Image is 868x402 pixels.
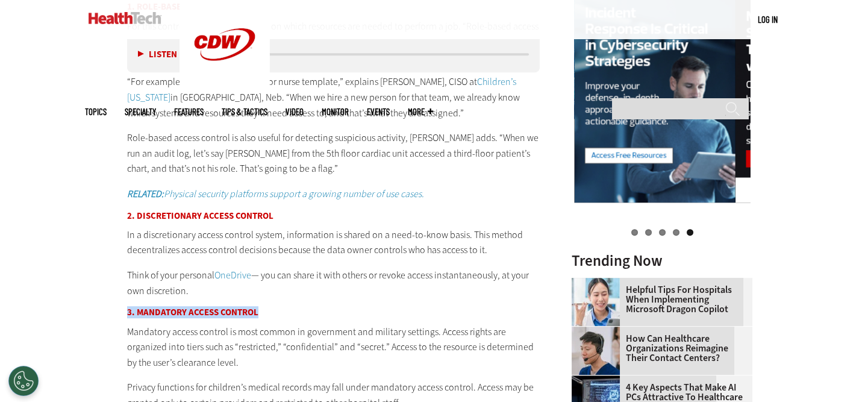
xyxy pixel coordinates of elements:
[125,107,156,116] span: Specialty
[687,229,693,236] a: 5
[758,14,778,25] a: Log in
[572,253,752,268] h3: Trending Now
[572,375,626,385] a: Desktop monitor with brain AI concept
[127,212,540,221] h3: 2. Discretionary Access Control
[127,130,540,177] p: Role-based access control is also useful for detecting suspicious activity, [PERSON_NAME] adds. “...
[367,107,390,116] a: Events
[127,227,540,258] p: In a discretionary access control system, information is shared on a need-to-know basis. This met...
[8,366,39,396] button: Open Preferences
[127,308,540,317] h3: 3. Mandatory Access Control
[631,229,638,236] a: 1
[322,107,349,116] a: MonITor
[89,12,161,24] img: Home
[286,107,304,116] a: Video
[214,269,251,281] a: OneDrive
[572,327,626,336] a: Healthcare contact center
[127,268,540,298] p: Think of your personal — you can share it with others or revoke access instantaneously, at your o...
[572,278,620,326] img: Doctor using phone to dictate to tablet
[174,107,204,116] a: Features
[659,229,666,236] a: 3
[8,366,39,396] div: Cookies Settings
[572,327,620,375] img: Healthcare contact center
[758,13,778,26] div: User menu
[85,107,107,116] span: Topics
[222,107,267,116] a: Tips & Tactics
[645,229,652,236] a: 2
[127,187,424,200] a: RELATED:Physical security platforms support a growing number of use cases.
[572,285,745,314] a: Helpful Tips for Hospitals When Implementing Microsoft Dragon Copilot
[127,187,164,200] strong: RELATED:
[572,278,626,287] a: Doctor using phone to dictate to tablet
[673,229,679,236] a: 4
[127,324,540,371] p: Mandatory access control is most common in government and military settings. Access rights are or...
[180,80,270,92] a: CDW
[572,334,745,363] a: How Can Healthcare Organizations Reimagine Their Contact Centers?
[164,187,424,200] em: Physical security platforms support a growing number of use cases.
[408,107,433,116] span: More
